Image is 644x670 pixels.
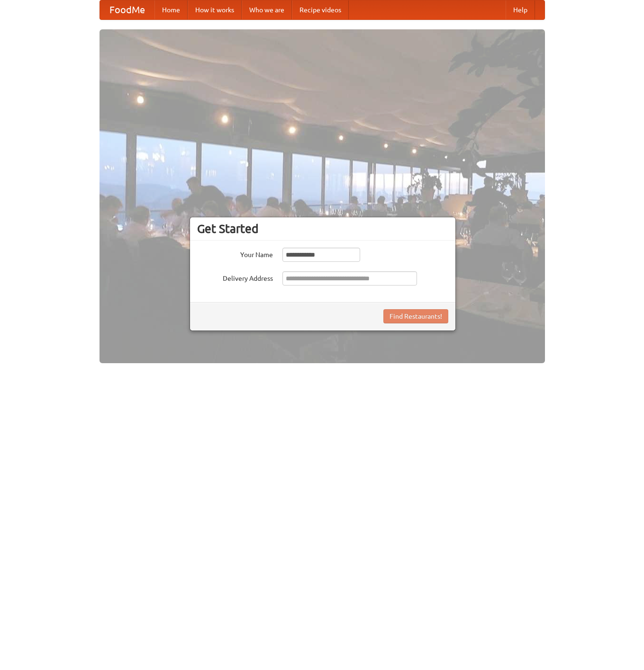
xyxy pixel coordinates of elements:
[292,0,349,19] a: Recipe videos
[197,271,273,283] label: Delivery Address
[154,0,188,19] a: Home
[100,0,154,19] a: FoodMe
[242,0,292,19] a: Who we are
[197,248,273,259] label: Your Name
[188,0,242,19] a: How it works
[197,222,448,236] h3: Get Started
[506,0,535,19] a: Help
[383,309,448,323] button: Find Restaurants!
